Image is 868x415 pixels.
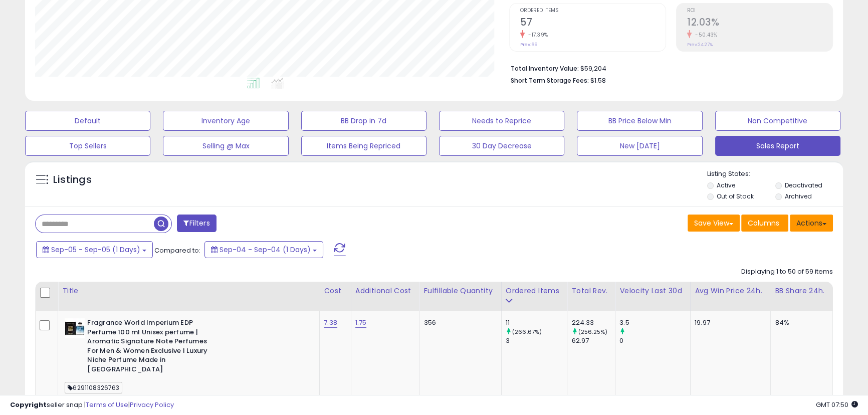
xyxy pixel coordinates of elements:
a: Privacy Policy [130,400,174,409]
div: Avg Win Price 24h. [695,286,766,296]
div: 3.5 [619,318,690,327]
small: -50.43% [692,31,718,39]
a: Terms of Use [86,400,128,409]
span: Sep-04 - Sep-04 (1 Days) [220,245,311,255]
label: Out of Stock [717,192,753,200]
button: Non Competitive [715,111,840,131]
p: Listing States: [707,169,843,179]
h2: 57 [520,17,666,30]
b: Total Inventory Value: [511,64,579,73]
button: Save View [688,215,740,232]
div: Cost [324,286,347,296]
span: Compared to: [154,246,200,255]
span: 6291108326763 [65,382,122,393]
span: 2025-09-7 07:50 GMT [816,400,858,409]
div: 3 [506,336,567,345]
small: Prev: 69 [520,42,538,48]
div: Total Rev. [571,286,611,296]
small: -17.39% [525,31,548,39]
small: Prev: 24.27% [687,42,713,48]
b: Fragrance World Imperium EDP Perfume 100 ml Unisex perfume | Aromatic Signature Note Perfumes For... [87,318,209,376]
strong: Copyright [10,400,47,409]
button: Needs to Reprice [439,111,564,131]
span: Columns [748,218,779,228]
div: seller snap | | [10,400,174,410]
a: 1.75 [355,318,367,328]
h5: Listings [53,173,92,187]
div: 11 [506,318,567,327]
button: Inventory Age [163,111,288,131]
label: Archived [785,192,812,200]
b: Short Term Storage Fees: [511,76,589,85]
div: 84% [775,318,825,327]
button: Sep-05 - Sep-05 (1 Days) [36,241,153,258]
button: BB Price Below Min [577,111,702,131]
button: Default [25,111,150,131]
div: Ordered Items [506,286,563,296]
span: $1.58 [590,76,606,85]
span: Ordered Items [520,8,666,14]
div: 19.97 [695,318,763,327]
div: 224.33 [571,318,615,327]
button: Filters [177,215,216,232]
div: 0 [619,336,690,345]
button: 30 Day Decrease [439,136,564,156]
button: Items Being Repriced [301,136,426,156]
span: Sep-05 - Sep-05 (1 Days) [51,245,140,255]
label: Active [717,181,735,189]
button: BB Drop in 7d [301,111,426,131]
label: Deactivated [785,181,822,189]
h2: 12.03% [687,17,832,30]
div: Additional Cost [355,286,415,296]
div: BB Share 24h. [775,286,828,296]
span: ROI [687,8,832,14]
small: (256.25%) [578,328,607,336]
small: (266.67%) [512,328,542,336]
li: $59,204 [511,62,825,74]
div: Title [62,286,315,296]
button: Columns [741,215,788,232]
button: Sep-04 - Sep-04 (1 Days) [204,241,323,258]
img: 41QTS515thL._SL40_.jpg [65,318,85,338]
button: Sales Report [715,136,840,156]
button: Actions [790,215,833,232]
button: New [DATE] [577,136,702,156]
button: Top Sellers [25,136,150,156]
a: 7.38 [324,318,337,328]
button: Selling @ Max [163,136,288,156]
div: Fulfillable Quantity [423,286,497,296]
div: Displaying 1 to 50 of 59 items [741,267,833,277]
div: Velocity Last 30d [619,286,686,296]
div: 62.97 [571,336,615,345]
div: 356 [423,318,493,327]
